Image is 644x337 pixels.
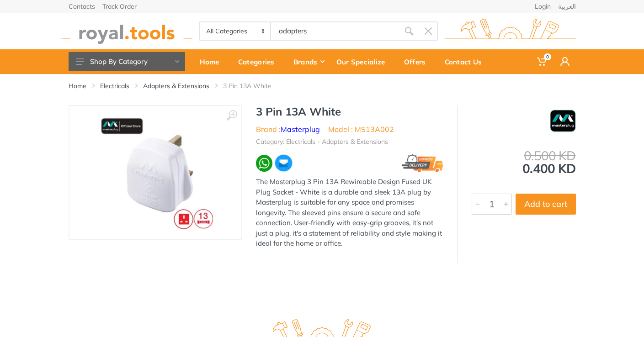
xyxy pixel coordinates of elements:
[398,52,438,71] div: Offers
[256,177,443,249] div: The Masterplug 3 Pin 13A Rewireable Design Fused UK Plug Socket - White is a durable and sleek 13...
[550,110,576,132] img: Masterplug
[398,49,438,74] a: Offers
[256,105,443,118] h1: 3 Pin 13A White
[100,81,129,90] a: Electricals
[281,125,320,134] a: Masterplug
[445,19,576,44] img: royal.tools Logo
[143,81,209,90] a: Adapters & Extensions
[193,49,232,74] a: Home
[69,81,86,90] a: Home
[223,81,285,90] li: 3 Pin 13A White
[516,194,576,215] button: Add to cart
[287,52,330,71] div: Brands
[200,22,271,40] select: Category
[328,124,394,135] li: Model : MS13A002
[438,52,495,71] div: Contact Us
[472,149,576,162] div: 0.500 KD
[531,49,554,74] a: 0
[544,53,551,60] span: 0
[330,52,398,71] div: Our Specialize
[232,49,287,74] a: Categories
[98,115,213,230] img: Royal Tools - 3 Pin 13A White
[232,52,287,71] div: Categories
[271,21,399,41] input: Site search
[102,3,137,10] a: Track Order
[535,3,551,10] a: Login
[438,49,495,74] a: Contact Us
[402,154,443,173] img: express.png
[558,3,576,10] a: العربية
[256,124,320,135] li: Brand :
[69,81,576,90] nav: breadcrumb
[69,3,95,10] a: Contacts
[256,137,388,147] li: Category: Electricals - Adapters & Extensions
[274,154,293,173] img: ma.webp
[69,52,185,71] button: Shop By Category
[61,19,192,44] img: royal.tools Logo
[193,52,232,71] div: Home
[330,49,398,74] a: Our Specialize
[256,155,273,172] img: wa.webp
[472,149,576,175] div: 0.400 KD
